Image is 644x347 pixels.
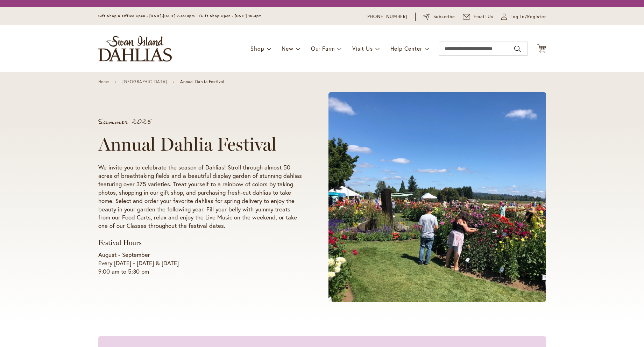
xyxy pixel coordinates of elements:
a: Home [98,79,109,84]
p: Summer 2025 [98,118,302,125]
span: Subscribe [433,13,455,20]
a: [GEOGRAPHIC_DATA] [122,79,167,84]
span: New [282,45,293,52]
a: [PHONE_NUMBER] [366,13,408,20]
a: Subscribe [423,13,455,20]
span: Annual Dahlia Festival [180,79,224,84]
a: store logo [98,36,172,62]
span: Email Us [474,13,494,20]
p: August - September Every [DATE] - [DATE] & [DATE] 9:00 am to 5:30 pm [98,251,302,276]
span: Gift Shop Open - [DATE] 10-3pm [201,14,262,18]
span: Our Farm [311,45,335,52]
span: Visit Us [352,45,373,52]
p: We invite you to celebrate the season of Dahlias! Stroll through almost 50 acres of breathtaking ... [98,163,302,230]
a: Log In/Register [501,13,546,20]
a: Email Us [463,13,494,20]
h1: Annual Dahlia Festival [98,134,302,155]
span: Log In/Register [510,13,546,20]
h3: Festival Hours [98,238,302,247]
span: Help Center [390,45,422,52]
span: Shop [250,45,264,52]
span: Gift Shop & Office Open - [DATE]-[DATE] 9-4:30pm / [98,14,201,18]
